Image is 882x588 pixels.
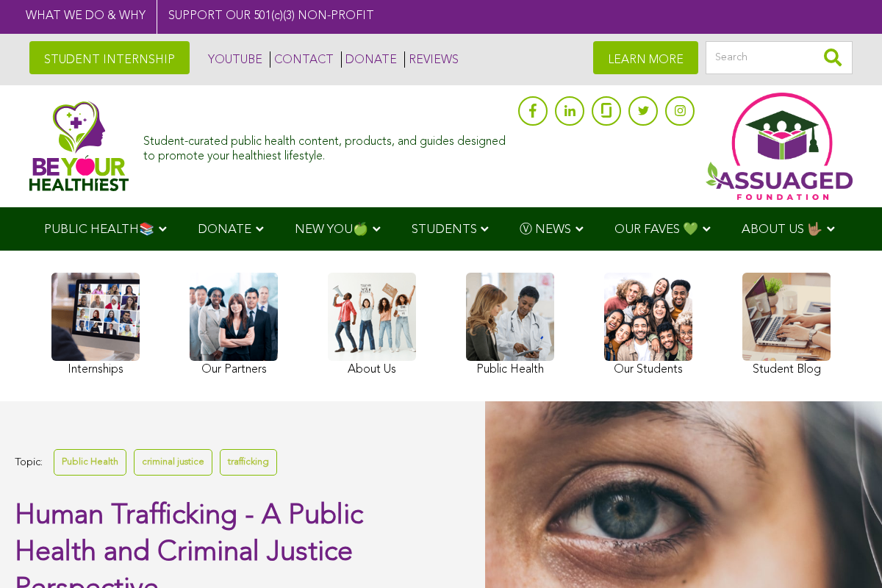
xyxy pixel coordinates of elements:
[143,128,511,163] div: Student-curated public health content, products, and guides designed to promote your healthiest l...
[22,207,860,251] div: Navigation Menu
[54,449,126,475] a: Public Health
[404,51,459,68] a: REVIEWS
[295,223,368,236] span: NEW YOU🍏
[614,223,698,236] span: OUR FAVES 💚
[134,449,212,475] a: criminal justice
[808,517,882,588] iframe: Chat Widget
[29,101,129,191] img: Assuaged
[220,449,277,475] a: trafficking
[341,51,397,68] a: DONATE
[706,41,853,74] input: Search
[742,223,822,236] span: ABOUT US 🤟🏽
[198,223,251,236] span: DONATE
[706,93,853,200] img: Assuaged App
[520,223,571,236] span: Ⓥ NEWS
[15,453,43,473] span: Topic:
[601,103,612,118] img: glassdoor
[593,41,698,74] a: LEARN MORE
[29,41,190,74] a: STUDENT INTERNSHIP
[270,51,334,68] a: CONTACT
[204,51,262,68] a: YOUTUBE
[44,223,154,236] span: PUBLIC HEALTH📚
[412,223,477,236] span: STUDENTS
